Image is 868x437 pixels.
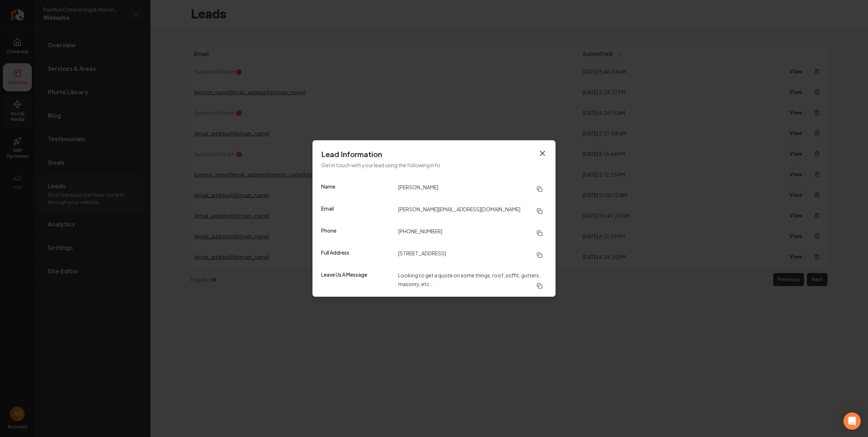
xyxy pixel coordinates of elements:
p: Get in touch with your lead using the following info. [321,161,547,169]
dd: [STREET_ADDRESS] [398,249,547,262]
h3: Lead Information [321,149,547,159]
dt: Full Address [321,249,392,262]
dd: [PERSON_NAME] [398,183,547,196]
dd: [PERSON_NAME][EMAIL_ADDRESS][DOMAIN_NAME] [398,205,547,218]
dt: Phone [321,227,392,240]
dt: Email [321,205,392,218]
dd: Looking to get a quote on some things, roof, soffit, gutters, masonry, etc… [398,271,547,293]
dd: [PHONE_NUMBER] [398,227,547,240]
dt: Leave Us A Message [321,271,392,293]
dt: Name [321,183,392,196]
